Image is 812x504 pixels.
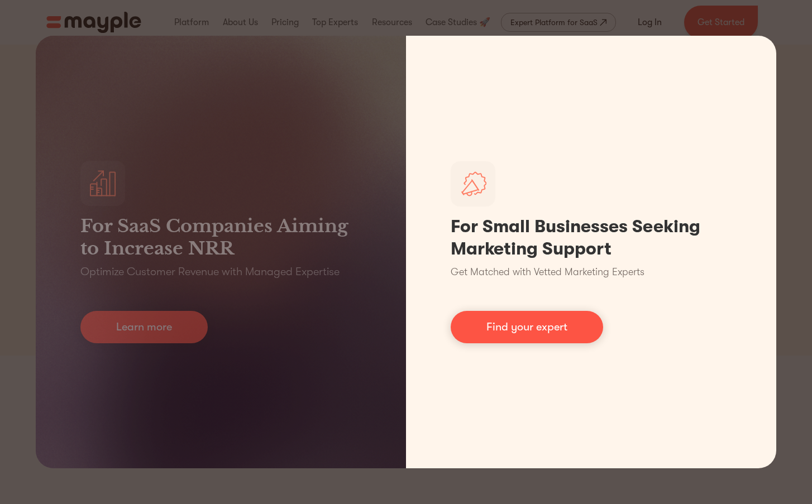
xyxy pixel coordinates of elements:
[80,311,208,343] a: Learn more
[451,215,732,260] h1: For Small Businesses Seeking Marketing Support
[451,265,644,280] p: Get Matched with Vetted Marketing Experts
[80,215,361,260] h3: For SaaS Companies Aiming to Increase NRR
[80,264,340,280] p: Optimize Customer Revenue with Managed Expertise
[451,311,603,343] a: Find your expert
